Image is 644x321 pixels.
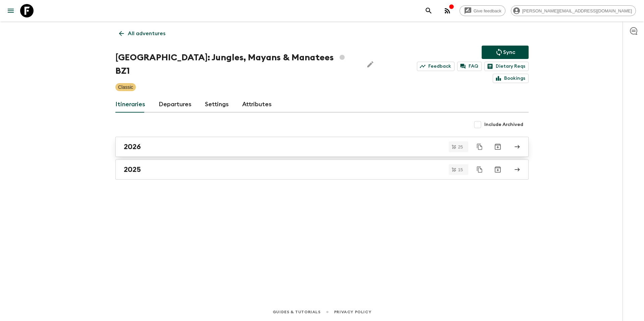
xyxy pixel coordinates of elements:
[115,137,529,157] a: 2026
[417,62,454,71] a: Feedback
[484,121,523,128] span: Include Archived
[491,163,504,176] button: Archive
[118,84,133,90] p: Classic
[4,4,17,17] button: menu
[454,145,467,149] span: 25
[115,27,169,40] a: All adventures
[115,97,145,113] a: Itineraries
[205,97,229,113] a: Settings
[482,46,529,59] button: Sync adventure departures to the booking engine
[159,97,192,113] a: Departures
[454,168,467,172] span: 15
[273,308,321,316] a: Guides & Tutorials
[422,4,435,17] button: search adventures
[115,159,529,180] a: 2025
[124,165,141,174] h2: 2025
[493,74,529,83] a: Bookings
[460,5,505,16] a: Give feedback
[457,62,482,71] a: FAQ
[511,5,636,16] div: [PERSON_NAME][EMAIL_ADDRESS][DOMAIN_NAME]
[242,97,272,113] a: Attributes
[484,62,529,71] a: Dietary Reqs
[491,140,504,153] button: Archive
[124,142,141,151] h2: 2026
[364,51,377,78] button: Edit Adventure Title
[128,29,165,38] p: All adventures
[115,51,358,78] h1: [GEOGRAPHIC_DATA]: Jungles, Mayans & Manatees BZ1
[519,8,636,13] span: [PERSON_NAME][EMAIL_ADDRESS][DOMAIN_NAME]
[503,48,515,56] p: Sync
[474,141,486,153] button: Duplicate
[474,164,486,176] button: Duplicate
[334,308,371,316] a: Privacy Policy
[470,8,505,13] span: Give feedback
